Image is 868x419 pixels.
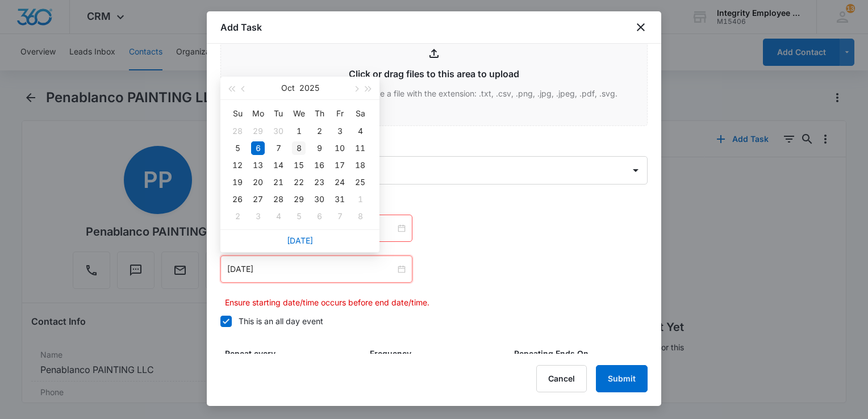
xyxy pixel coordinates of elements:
[231,124,244,138] div: 28
[251,192,265,206] div: 27
[333,209,347,223] div: 7
[227,157,248,174] td: 2025-10-12
[309,191,329,208] td: 2025-10-30
[292,192,306,206] div: 29
[231,158,244,172] div: 12
[309,208,329,225] td: 2025-11-06
[329,104,350,123] th: Fr
[353,124,367,138] div: 4
[251,124,265,138] div: 29
[289,208,309,225] td: 2025-11-05
[227,140,248,157] td: 2025-10-05
[281,77,295,99] button: Oct
[329,191,350,208] td: 2025-10-31
[350,123,370,140] td: 2025-10-04
[312,209,326,223] div: 6
[292,124,306,138] div: 1
[350,157,370,174] td: 2025-10-18
[272,124,285,138] div: 30
[353,158,367,172] div: 18
[309,123,329,140] td: 2025-10-02
[272,192,285,206] div: 28
[231,192,244,206] div: 26
[353,192,367,206] div: 1
[292,209,306,223] div: 5
[248,104,268,123] th: Mo
[370,347,508,359] label: Frequency
[329,208,350,225] td: 2025-11-07
[239,315,323,327] div: This is an all day event
[312,175,326,189] div: 23
[514,347,652,359] label: Repeating Ends On
[353,175,367,189] div: 25
[248,208,268,225] td: 2025-11-03
[329,140,350,157] td: 2025-10-10
[312,192,326,206] div: 30
[329,157,350,174] td: 2025-10-17
[299,77,319,99] button: 2025
[289,140,309,157] td: 2025-10-08
[536,365,587,392] button: Cancel
[329,123,350,140] td: 2025-10-03
[272,209,285,223] div: 4
[289,191,309,208] td: 2025-10-29
[312,141,326,155] div: 9
[289,104,309,123] th: We
[227,123,248,140] td: 2025-09-28
[251,175,265,189] div: 20
[289,157,309,174] td: 2025-10-15
[289,123,309,140] td: 2025-10-01
[251,141,265,155] div: 6
[309,140,329,157] td: 2025-10-09
[268,123,289,140] td: 2025-09-30
[225,140,652,152] label: Assigned to
[225,347,363,359] label: Repeat every
[231,175,244,189] div: 19
[309,174,329,191] td: 2025-10-23
[268,174,289,191] td: 2025-10-21
[350,140,370,157] td: 2025-10-11
[227,191,248,208] td: 2025-10-26
[292,175,306,189] div: 22
[268,157,289,174] td: 2025-10-14
[248,174,268,191] td: 2025-10-20
[312,158,326,172] div: 16
[350,174,370,191] td: 2025-10-25
[329,174,350,191] td: 2025-10-24
[333,141,347,155] div: 10
[248,140,268,157] td: 2025-10-06
[248,157,268,174] td: 2025-10-13
[225,296,648,308] p: Ensure starting date/time occurs before end date/time.
[634,20,648,34] button: close
[292,158,306,172] div: 15
[333,124,347,138] div: 3
[251,158,265,172] div: 13
[227,174,248,191] td: 2025-10-19
[289,174,309,191] td: 2025-10-22
[350,191,370,208] td: 2025-11-01
[350,104,370,123] th: Sa
[231,141,244,155] div: 5
[225,198,652,210] label: Time span
[220,20,262,34] h1: Add Task
[231,209,244,223] div: 2
[227,263,395,275] input: Oct 6, 2025
[596,365,648,392] button: Submit
[251,209,265,223] div: 3
[248,191,268,208] td: 2025-10-27
[248,123,268,140] td: 2025-09-29
[268,140,289,157] td: 2025-10-07
[333,175,347,189] div: 24
[268,104,289,123] th: Tu
[272,175,285,189] div: 21
[272,158,285,172] div: 14
[268,208,289,225] td: 2025-11-04
[309,157,329,174] td: 2025-10-16
[353,141,367,155] div: 11
[353,209,367,223] div: 8
[333,158,347,172] div: 17
[312,124,326,138] div: 2
[227,208,248,225] td: 2025-11-02
[309,104,329,123] th: Th
[268,191,289,208] td: 2025-10-28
